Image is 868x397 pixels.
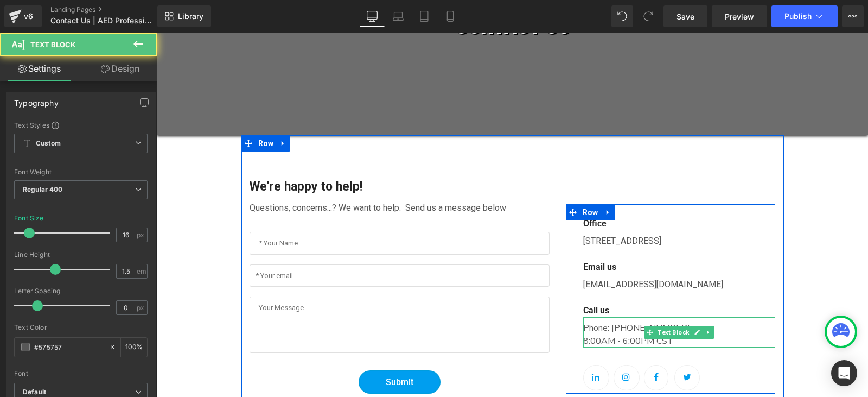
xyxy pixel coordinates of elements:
[546,293,558,306] a: Expand / Collapse
[137,304,146,311] span: px
[437,5,463,27] a: Mobile
[50,16,155,25] span: Contact Us | AED Professionals
[14,215,44,222] div: Font Size
[499,293,535,306] span: Text Block
[36,139,61,148] b: Custom
[14,121,148,129] div: Text Styles
[202,338,284,361] button: Submit
[119,103,133,119] a: Expand / Collapse
[137,231,146,238] span: px
[178,11,203,21] span: Library
[23,185,63,193] b: Regular 400
[34,341,104,353] input: Color
[831,360,857,386] div: Open Intercom Messenger
[771,5,838,27] button: Publish
[426,245,619,259] p: [EMAIL_ADDRESS][DOMAIN_NAME]
[426,272,619,285] p: Call us
[14,168,148,176] div: Font Weight
[784,12,812,21] span: Publish
[14,92,59,108] div: Typography
[637,5,659,27] button: Redo
[99,103,120,119] span: Row
[93,232,393,255] input: * Your email
[14,251,148,259] div: Line Height
[725,11,754,22] span: Preview
[14,370,148,377] div: Font
[426,228,619,241] p: Email us
[23,388,46,397] i: Default
[842,5,864,27] button: More
[93,169,393,182] p: Questions, concerns...? We want to help. Send us a message below
[157,5,211,27] a: New Library
[411,5,437,27] a: Tablet
[30,40,75,49] span: Text Block
[14,324,148,331] div: Text Color
[359,5,385,27] a: Desktop
[121,338,147,357] div: %
[426,185,619,198] p: Office
[22,9,35,23] div: v6
[50,5,175,14] a: Landing Pages
[137,268,146,275] span: em
[14,287,148,295] div: Letter Spacing
[385,5,411,27] a: Laptop
[423,172,444,188] span: Row
[444,172,458,188] a: Expand / Collapse
[426,202,619,215] p: [STREET_ADDRESS]
[81,56,159,81] a: Design
[712,5,767,27] a: Preview
[93,199,393,222] input: * Your Name
[611,5,633,27] button: Undo
[426,289,619,315] p: Phone: [PHONE_NUMBER] 8:00AM - 6:00PM CST
[93,146,393,162] p: We're happy to help!
[676,11,694,22] span: Save
[4,5,42,27] a: v6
